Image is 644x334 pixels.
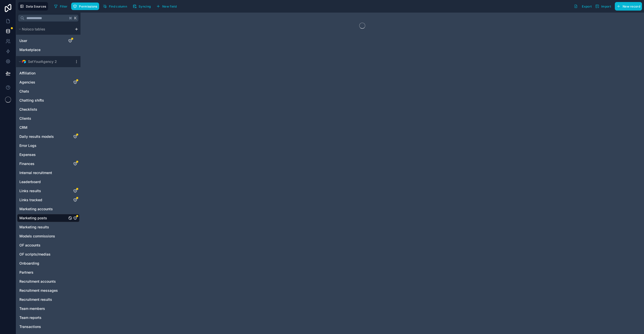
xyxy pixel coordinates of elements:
div: Partners [17,268,79,276]
button: Data Sources [18,2,48,11]
span: Leaderboard [19,179,41,184]
span: Recruitment messages [19,288,58,293]
span: User [19,38,27,43]
span: Team members [19,306,45,311]
a: Daily results models [19,134,67,139]
span: SetYourAgency 2 [28,59,57,64]
span: Error Logs [19,143,36,148]
a: CRM [19,125,67,130]
div: Expenses [17,151,79,159]
div: User [17,37,79,45]
span: Finances [19,161,34,166]
a: Models commissions [19,234,67,239]
a: Finances [19,161,67,166]
span: CRM [19,125,27,130]
div: Internal recruitment [17,169,79,177]
img: Airtable Logo [22,60,26,64]
div: CRM [17,123,79,132]
a: Partners [19,270,67,275]
div: Marketing accounts [17,205,79,213]
div: Finances [17,160,79,168]
button: New record [615,2,642,11]
a: Transactions [19,324,67,329]
a: User [19,38,62,43]
div: Links results [17,187,79,195]
span: Filter [60,5,68,8]
div: Error Logs [17,142,79,150]
span: Links results [19,188,41,193]
button: Export [572,2,593,11]
span: Daily results models [19,134,54,139]
span: K [74,16,77,20]
span: Import [601,5,611,8]
span: New record [623,5,640,8]
span: Agencies [19,80,35,85]
span: Internal recruitment [19,170,52,175]
span: Marketplace [19,47,41,52]
a: Onboarding [19,261,67,266]
span: Marketing results [19,225,49,230]
a: OF scripts/medias [19,252,67,257]
span: Partners [19,270,33,275]
button: Filter [52,3,69,10]
span: Data Sources [26,5,46,8]
span: Expenses [19,152,36,157]
a: Links results [19,188,67,193]
span: Models commissions [19,234,55,239]
div: Marketplace [17,46,79,54]
button: Syncing [131,3,152,10]
div: OF accounts [17,241,79,249]
button: Permissions [71,3,99,10]
span: Marketing posts [19,216,47,221]
span: Chats [19,89,29,94]
span: Chatting shifts [19,98,44,103]
div: Team members [17,305,79,313]
div: Links tracked [17,196,79,204]
span: Find column [109,5,127,8]
span: Team reports [19,315,42,320]
span: Transactions [19,324,41,329]
span: Links tracked [19,197,42,202]
div: Onboarding [17,259,79,267]
a: Chats [19,89,67,94]
span: Checklists [19,107,37,112]
div: Recruitment accounts [17,277,79,285]
div: Team reports [17,314,79,322]
div: Marketing posts [17,214,79,222]
div: Daily results models [17,133,79,141]
a: OF accounts [19,243,67,248]
a: Permissions [71,3,101,10]
a: Error Logs [19,143,67,148]
button: Airtable LogoSetYourAgency 2 [17,58,72,65]
a: Team members [19,306,67,311]
button: Noloco tables [17,26,72,33]
a: New record [613,2,642,11]
a: Leaderboard [19,179,67,184]
span: Affiliation [19,71,35,76]
span: Export [582,5,592,8]
div: Clients [17,114,79,122]
div: Agencies [17,78,79,86]
div: Chatting shifts [17,96,79,104]
a: Chatting shifts [19,98,67,103]
div: Recruitment messages [17,286,79,295]
a: Marketing posts [19,216,67,221]
div: Transactions [17,323,79,331]
span: Syncing [139,5,151,8]
a: Recruitment results [19,297,67,302]
a: Agencies [19,80,67,85]
button: Import [593,2,613,11]
span: Marketing accounts [19,206,53,212]
span: Clients [19,116,31,121]
span: OF scripts/medias [19,252,51,257]
div: Marketing results [17,223,79,231]
a: Marketing accounts [19,206,67,212]
a: Recruitment accounts [19,279,67,284]
span: Permissions [79,5,97,8]
span: Recruitment results [19,297,52,302]
a: Syncing [131,3,154,10]
span: Noloco tables [22,27,45,32]
span: Onboarding [19,261,39,266]
span: Recruitment accounts [19,279,56,284]
div: Chats [17,87,79,95]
